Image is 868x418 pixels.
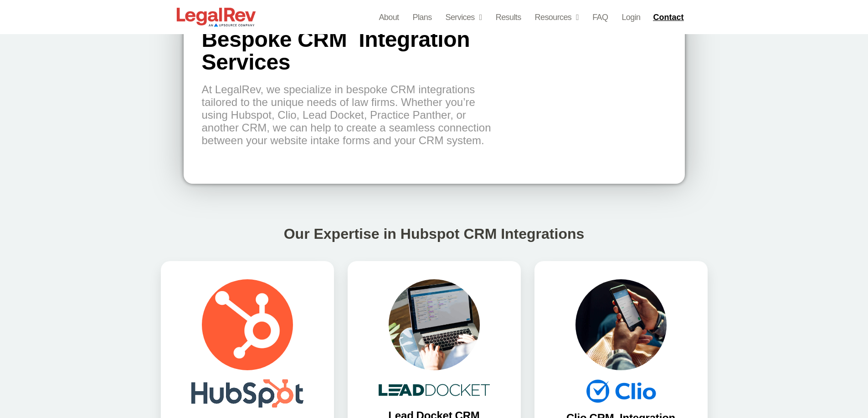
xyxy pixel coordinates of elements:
[649,10,689,25] a: Contact
[653,13,683,21] span: Contact
[535,11,579,24] a: Resources
[496,11,521,24] a: Results
[202,28,493,74] h2: Bespoke CRM Integration Services
[379,11,640,24] nav: Menu
[446,11,482,24] a: Services
[592,11,608,24] a: FAQ
[413,11,432,24] a: Plans
[161,227,708,241] p: Our Expertise in Hubspot CRM Integrations
[621,11,640,24] a: Login
[202,83,493,147] p: At LegalRev, we specialize in bespoke CRM integrations tailored to the unique needs of law firms....
[379,11,399,24] a: About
